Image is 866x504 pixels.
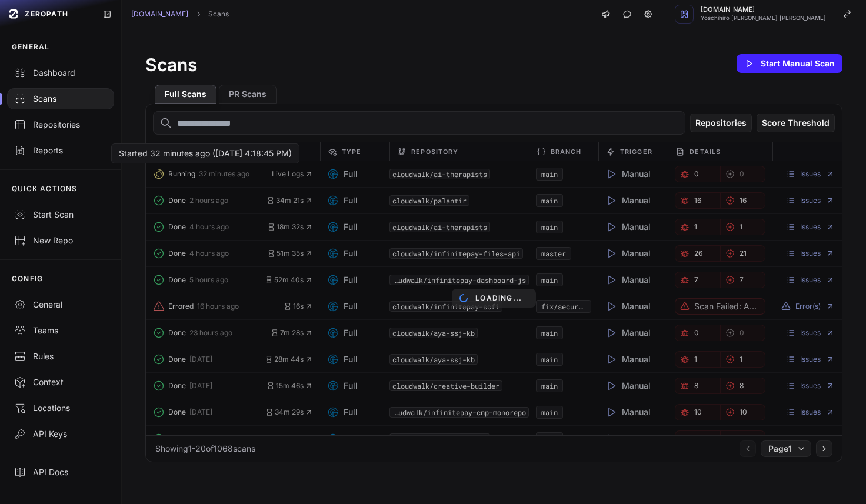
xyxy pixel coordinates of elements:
div: Started 32 minutes ago ([DATE] 4:18:45 PM) [119,148,292,159]
button: Full Scans [155,85,216,104]
p: CONFIG [12,274,43,283]
button: Repositories [690,114,752,132]
div: New Repo [14,235,107,246]
div: Teams [14,325,107,336]
span: ZEROPATH [25,9,68,19]
div: Dashboard [14,67,107,79]
div: Showing 1 - 20 of 1068 scans [155,443,255,455]
div: API Docs [14,466,107,478]
div: API Keys [14,428,107,440]
svg: chevron right, [194,10,202,18]
button: Start Manual Scan [737,54,842,73]
a: [DOMAIN_NAME] [131,9,188,19]
div: Reports [14,145,107,156]
button: Score Threshold [757,114,835,132]
span: Branch [551,145,582,159]
p: Loading... [475,293,522,303]
p: GENERAL [12,42,49,52]
button: PR Scans [219,85,277,104]
div: Context [14,376,107,388]
div: Scans [14,93,107,105]
a: ZEROPATH [5,5,93,24]
p: QUICK ACTIONS [12,184,78,193]
a: Scans [208,9,229,19]
div: Start Scan [14,209,107,221]
span: Type [342,145,361,159]
div: Rules [14,351,107,362]
span: Repository [411,145,458,159]
div: Locations [14,402,107,414]
nav: breadcrumb [131,9,229,19]
span: [DOMAIN_NAME] [701,6,826,13]
button: Page1 [761,440,811,457]
h1: Scans [145,54,197,75]
span: Trigger [620,145,652,159]
span: Page 1 [768,443,792,455]
div: Repositories [14,119,107,131]
div: General [14,299,107,311]
span: Details [690,145,721,159]
span: Yoschihiro [PERSON_NAME] [PERSON_NAME] [701,15,826,21]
